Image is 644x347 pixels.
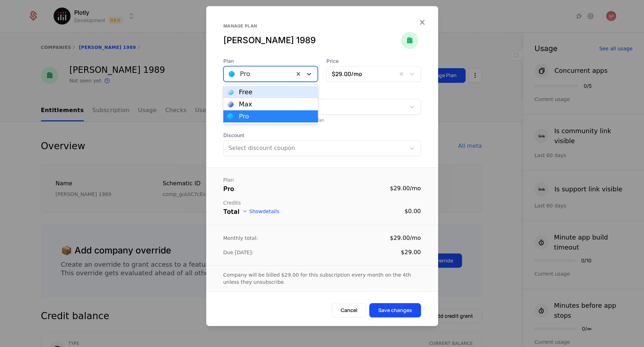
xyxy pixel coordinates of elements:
[401,32,418,49] img: Gregory 1989
[223,23,401,29] div: Manage plan
[390,184,421,193] div: $29.00 / mo
[332,303,366,317] button: Cancel
[401,248,421,257] div: $29.00
[239,113,249,120] div: Pro
[239,101,252,107] div: Max
[223,35,401,46] div: [PERSON_NAME] 1989
[239,89,253,95] div: Free
[223,235,258,242] div: Monthly total:
[223,271,421,286] div: Company will be billed $29.00 for this subscription every month on the 4th unless they unsubscribe.
[223,199,421,206] div: Credits
[326,57,421,65] span: Price
[242,208,279,214] button: Showdetails
[369,303,421,317] button: Save changes
[223,132,421,139] span: Discount
[223,90,421,97] span: Add Ons
[223,117,421,123] div: Add Ons must have same billing period as plan
[223,249,254,256] div: Due [DATE]:
[405,207,421,216] div: $0.00
[223,176,421,183] div: Plan
[223,206,239,216] div: Total
[223,57,318,65] span: Plan
[390,234,421,242] div: $29.00 / mo
[223,183,234,193] div: Pro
